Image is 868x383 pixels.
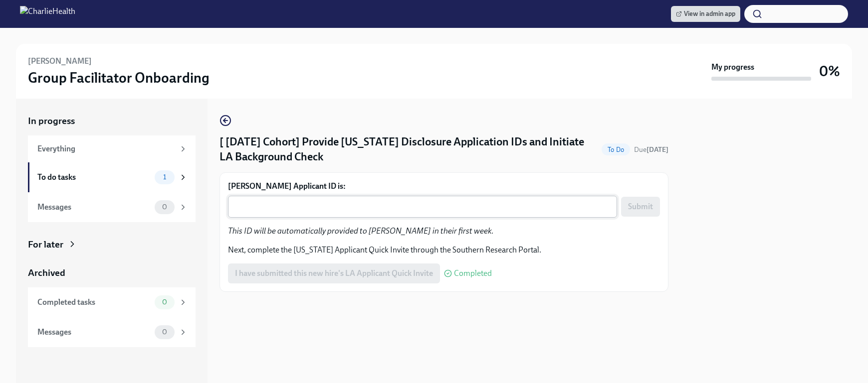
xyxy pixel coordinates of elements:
[454,269,492,277] span: Completed
[37,143,175,154] div: Everything
[28,135,196,162] a: Everything
[28,56,92,67] h6: [PERSON_NAME]
[711,62,754,73] strong: My progress
[647,145,668,154] strong: [DATE]
[228,226,494,236] em: This ID will be automatically provided to [PERSON_NAME] in their first week.
[28,162,196,192] a: To do tasks1
[228,181,660,192] label: [PERSON_NAME] Applicant ID is:
[37,297,151,308] div: Completed tasks
[37,202,151,213] div: Messages
[602,146,630,153] span: To Do
[156,203,173,211] span: 0
[28,192,196,222] a: Messages0
[28,238,196,251] a: For later
[157,173,172,181] span: 1
[28,317,196,347] a: Messages0
[28,287,196,317] a: Completed tasks0
[28,115,196,128] a: In progress
[37,172,151,183] div: To do tasks
[20,6,75,22] img: CharlieHealth
[819,62,840,80] h3: 0%
[37,327,151,338] div: Messages
[228,245,660,255] p: Next, complete the [US_STATE] Applicant Quick Invite through the Southern Research Portal.
[671,6,740,22] a: View in admin app
[156,298,173,306] span: 0
[634,145,668,154] span: October 1st, 2025 10:00
[28,266,196,279] a: Archived
[219,134,598,164] h4: [ [DATE] Cohort] Provide [US_STATE] Disclosure Application IDs and Initiate LA Background Check
[634,145,668,154] span: Due
[676,9,735,19] span: View in admin app
[156,328,173,336] span: 0
[28,238,63,251] div: For later
[28,69,210,87] h3: Group Facilitator Onboarding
